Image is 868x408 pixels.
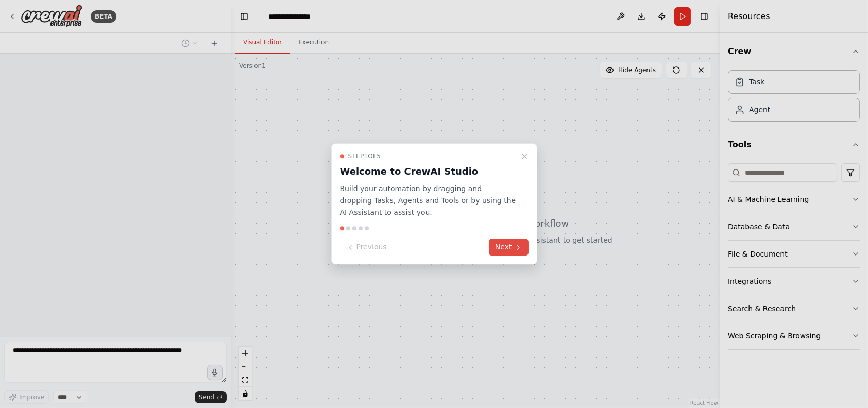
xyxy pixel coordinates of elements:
button: Hide left sidebar [237,9,251,24]
button: Previous [340,239,393,256]
span: Step 1 of 5 [348,152,381,160]
button: Next [489,239,529,256]
h3: Welcome to CrewAI Studio [340,164,516,179]
p: Build your automation by dragging and dropping Tasks, Agents and Tools or by using the AI Assista... [340,183,516,218]
button: Close walkthrough [518,150,531,162]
